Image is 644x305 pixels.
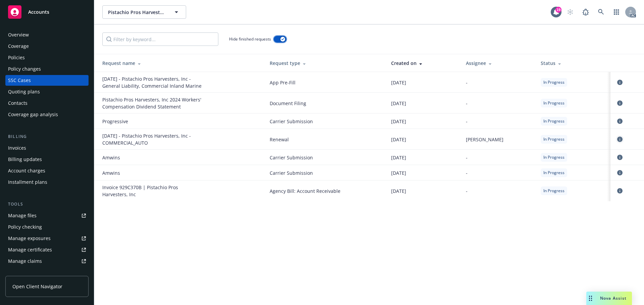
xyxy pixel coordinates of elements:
div: - [466,187,530,195]
span: Carrier Submission [270,154,380,161]
a: Manage BORs [5,267,89,278]
div: Manage files [8,210,37,221]
div: Created on [391,60,455,67]
div: Account charges [8,165,45,176]
span: [PERSON_NAME] [466,136,503,143]
div: 19 [555,7,561,13]
a: Switch app [610,5,623,19]
a: Manage exposures [5,233,89,244]
div: Coverage [8,41,29,52]
div: Status [541,60,605,67]
span: Open Client Navigator [12,283,62,290]
span: Document Filing [270,100,380,107]
div: Invoices [8,143,26,153]
a: Policies [5,52,89,63]
span: Hide finished requests [229,36,271,42]
div: - [466,79,530,86]
div: Quoting plans [8,86,40,97]
a: circleInformation [616,169,624,177]
div: Progressive [102,118,203,125]
div: Manage exposures [8,233,51,244]
div: SSC Cases [8,75,31,86]
div: Coverage gap analysis [8,109,58,120]
span: In Progress [543,170,565,176]
span: In Progress [543,118,565,124]
span: [DATE] [391,154,406,161]
div: Amwins [102,169,203,176]
span: [DATE] [391,79,406,86]
a: SSC Cases [5,75,89,86]
a: Manage claims [5,256,89,266]
div: Request type [270,60,380,67]
div: - [466,169,530,176]
div: - [466,154,530,161]
span: In Progress [543,154,565,160]
a: Policy changes [5,64,89,74]
div: Installment plans [8,177,47,187]
a: Search [594,5,608,19]
a: circleInformation [616,153,624,161]
a: Quoting plans [5,86,89,97]
a: Overview [5,29,89,40]
a: Manage certificates [5,244,89,255]
span: In Progress [543,136,565,142]
a: Contacts [5,98,89,108]
a: Billing updates [5,154,89,165]
span: In Progress [543,100,565,106]
span: In Progress [543,79,565,85]
a: circleInformation [616,78,624,86]
div: - [466,118,530,125]
div: Assignee [466,60,530,67]
div: 02/20/26 - Pistachio Pros Harvesters, Inc - General Liability, Commercial Inland Marine [102,75,203,89]
div: Pistachio Pros Harvesters, Inc 2024 Workers' Compensation Dividend Statement [102,96,203,110]
div: 09/15/25 - Pistachio Pros Harvesters, Inc - COMMERCIAL_AUTO [102,132,203,146]
a: Invoices [5,143,89,153]
button: Nova Assist [586,292,632,305]
a: Policy checking [5,222,89,232]
a: circleInformation [616,135,624,143]
button: Pistachio Pros Harvesters, Inc [102,5,186,19]
span: App Pre-Fill [270,79,380,86]
div: Policy changes [8,64,41,74]
a: Coverage [5,41,89,52]
a: circleInformation [616,187,624,195]
div: Invoice 929C370B | Pistachio Pros Harvesters, Inc [102,184,203,198]
div: Manage certificates [8,244,52,255]
span: Pistachio Pros Harvesters, Inc [108,9,166,16]
div: Policy checking [8,222,42,232]
span: Agency Bill: Account Receivable [270,187,380,195]
span: [DATE] [391,136,406,143]
span: Renewal [270,136,380,143]
a: Installment plans [5,177,89,187]
span: [DATE] [391,100,406,107]
div: Amwins [102,154,203,161]
span: Nova Assist [600,295,627,301]
div: Drag to move [586,292,595,305]
input: Filter by keyword... [102,32,218,46]
span: [DATE] [391,118,406,125]
a: Manage files [5,210,89,221]
div: Billing updates [8,154,42,165]
div: - [466,100,530,107]
a: circleInformation [616,117,624,125]
div: Contacts [8,98,28,108]
span: [DATE] [391,187,406,195]
div: Manage BORs [8,267,40,278]
span: Accounts [28,9,49,15]
a: circleInformation [616,99,624,107]
div: Billing [5,133,89,140]
span: In Progress [543,188,565,194]
a: Coverage gap analysis [5,109,89,120]
div: Manage claims [8,256,42,266]
div: Tools [5,201,89,208]
div: Request name [102,60,259,67]
span: Carrier Submission [270,118,380,125]
a: Start snowing [563,5,577,19]
a: Accounts [5,3,89,21]
span: [DATE] [391,169,406,176]
a: Account charges [5,165,89,176]
div: Overview [8,29,29,40]
a: Report a Bug [579,5,592,19]
div: Policies [8,52,25,63]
